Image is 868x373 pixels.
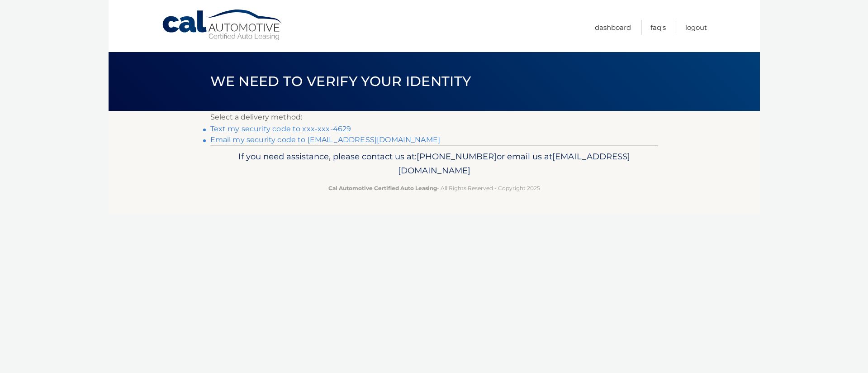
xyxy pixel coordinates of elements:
a: FAQ's [650,20,666,35]
a: Logout [685,20,707,35]
a: Dashboard [595,20,631,35]
p: - All Rights Reserved - Copyright 2025 [216,183,652,193]
a: Cal Automotive [161,9,284,41]
span: We need to verify your identity [210,73,471,90]
strong: Cal Automotive Certified Auto Leasing [328,185,437,191]
span: [PHONE_NUMBER] [417,151,497,162]
p: Select a delivery method: [210,111,658,124]
a: Text my security code to xxx-xxx-4629 [210,124,351,133]
a: Email my security code to [EMAIL_ADDRESS][DOMAIN_NAME] [210,135,441,144]
p: If you need assistance, please contact us at: or email us at [216,149,652,178]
